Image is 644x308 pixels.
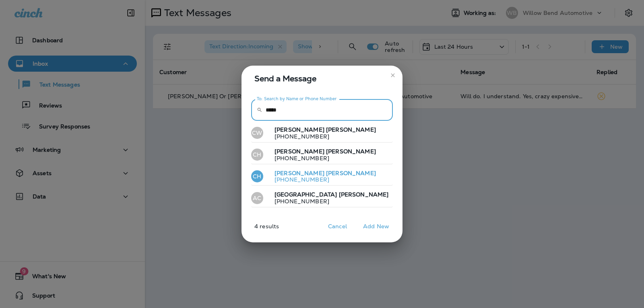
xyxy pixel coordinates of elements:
span: [GEOGRAPHIC_DATA] [275,191,337,198]
p: [PHONE_NUMBER] [268,198,388,205]
div: AC [251,192,263,204]
label: To: Search by Name or Phone Number [257,96,337,102]
span: [PERSON_NAME] [326,148,376,155]
div: CW [251,127,263,139]
button: CH[PERSON_NAME] [PERSON_NAME][PHONE_NUMBER] [251,146,393,164]
button: AC[GEOGRAPHIC_DATA] [PERSON_NAME][PHONE_NUMBER] [251,189,393,207]
div: CH [251,149,263,161]
p: [PHONE_NUMBER] [268,176,376,183]
p: [PHONE_NUMBER] [268,155,376,161]
button: CW[PERSON_NAME] [PERSON_NAME][PHONE_NUMBER] [251,124,393,143]
span: [PERSON_NAME] [326,170,376,177]
button: close [386,69,399,82]
span: [PERSON_NAME] [339,191,389,198]
span: [PERSON_NAME] [275,126,324,133]
span: [PERSON_NAME] [326,126,376,133]
p: 4 results [238,223,279,236]
div: CH [251,170,263,182]
button: Add New [359,220,393,233]
button: CH[PERSON_NAME] [PERSON_NAME][PHONE_NUMBER] [251,167,393,186]
span: [PERSON_NAME] [275,170,324,177]
span: [PERSON_NAME] [275,148,324,155]
span: Send a Message [254,72,393,85]
button: Cancel [322,220,353,233]
p: [PHONE_NUMBER] [268,133,376,140]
